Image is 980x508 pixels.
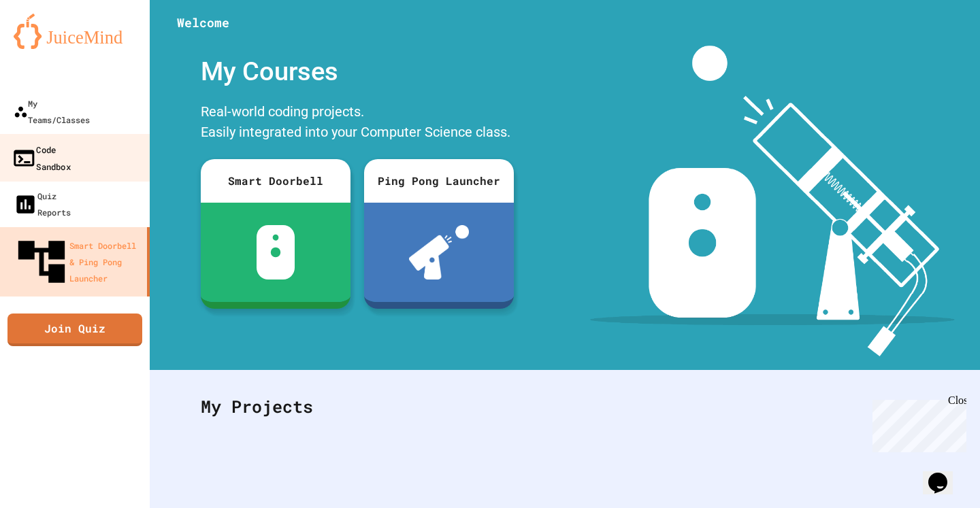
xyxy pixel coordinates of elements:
[409,225,470,280] img: ppl-with-ball.png
[201,159,350,203] div: Smart Doorbell
[923,454,966,494] iframe: chat widget
[14,188,71,220] div: Quiz Reports
[5,5,94,86] div: Chat with us now!Close
[194,98,521,149] div: Real-world coding projects. Easily integrated into your Computer Science class.
[14,14,136,49] img: logo-orange.svg
[187,380,943,433] div: My Projects
[194,46,521,98] div: My Courses
[590,46,955,356] img: banner-image-my-projects.png
[14,95,90,128] div: My Teams/Classes
[14,234,142,290] div: Smart Doorbell & Ping Pong Launcher
[867,394,966,452] iframe: chat widget
[257,225,295,280] img: sdb-white.svg
[12,141,71,174] div: Code Sandbox
[7,314,142,346] a: Join Quiz
[364,159,514,203] div: Ping Pong Launcher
